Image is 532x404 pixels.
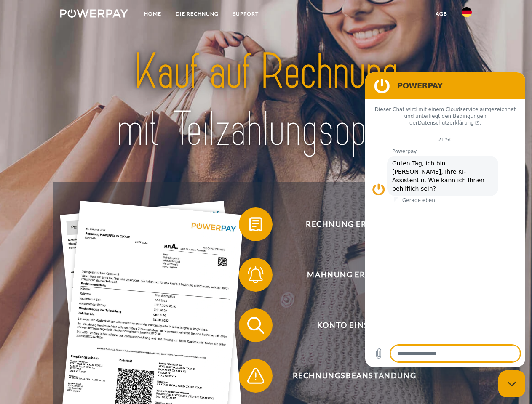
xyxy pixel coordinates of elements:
img: de [462,7,472,17]
button: Rechnungsbeanstandung [239,359,458,393]
span: Konto einsehen [251,308,457,342]
a: DIE RECHNUNG [168,6,226,21]
img: title-powerpay_de.svg [80,40,452,161]
a: SUPPORT [226,6,266,21]
iframe: Messaging-Fenster [365,72,525,367]
button: Konto einsehen [239,308,458,342]
img: logo-powerpay-white.svg [60,9,128,18]
button: Rechnung erhalten? [239,207,458,241]
img: qb_warning.svg [245,365,266,386]
a: agb [428,6,454,21]
img: qb_search.svg [245,315,266,336]
button: Mahnung erhalten? [239,258,458,292]
span: Mahnung erhalten? [251,258,457,292]
iframe: Schaltfläche zum Öffnen des Messaging-Fensters; Konversation läuft [498,370,525,397]
img: qb_bell.svg [245,264,266,285]
img: qb_bill.svg [245,214,266,235]
span: Rechnungsbeanstandung [251,359,457,393]
span: Rechnung erhalten? [251,207,457,241]
a: Home [137,6,168,21]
